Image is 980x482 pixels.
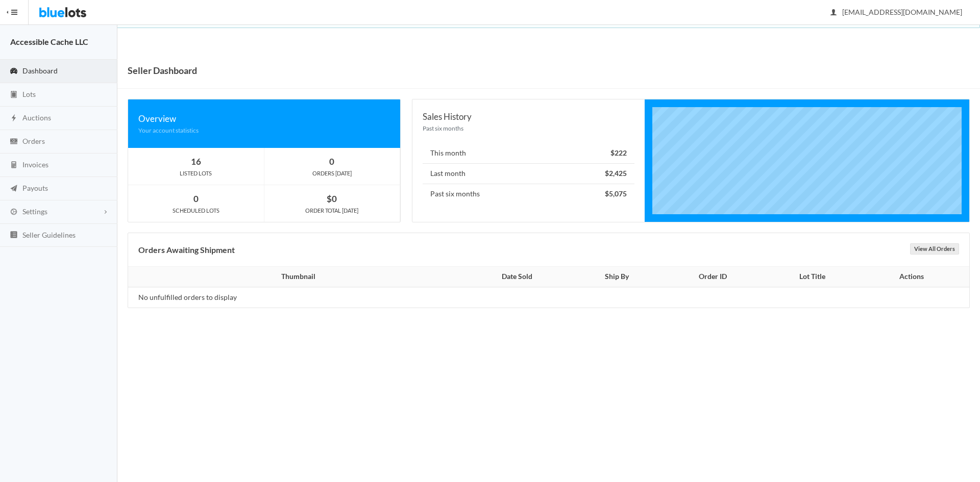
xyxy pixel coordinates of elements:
[9,114,19,123] ion-icon: flash
[191,156,201,167] strong: 16
[264,169,400,178] div: ORDERS [DATE]
[9,67,19,77] ion-icon: speedometer
[22,231,76,239] span: Seller Guidelines
[22,113,51,122] span: Auctions
[9,137,19,147] ion-icon: cash
[423,184,634,204] li: Past six months
[9,231,19,240] ion-icon: list box
[423,123,634,133] div: Past six months
[138,125,390,135] div: Your account statistics
[9,208,19,217] ion-icon: cog
[605,189,627,198] strong: $5,075
[605,169,627,177] strong: $2,425
[22,137,45,145] span: Orders
[423,163,634,184] li: Last month
[22,184,48,192] span: Payouts
[423,110,634,123] div: Sales History
[138,245,235,255] b: Orders Awaiting Shipment
[828,8,839,18] ion-icon: person
[264,206,400,215] div: ORDER TOTAL [DATE]
[910,243,959,255] a: View All Orders
[610,148,627,157] strong: $222
[193,193,199,204] strong: 0
[10,37,88,46] strong: Accessible Cache LLC
[128,169,264,178] div: LISTED LOTS
[128,63,197,78] h1: Seller Dashboard
[764,267,860,287] th: Lot Title
[423,143,634,164] li: This month
[128,206,264,215] div: SCHEDULED LOTS
[22,207,47,216] span: Settings
[22,160,48,169] span: Invoices
[22,90,36,98] span: Lots
[9,161,19,170] ion-icon: calculator
[9,184,19,194] ion-icon: paper plane
[128,267,462,287] th: Thumbnail
[9,90,19,100] ion-icon: clipboard
[138,112,390,125] div: Overview
[329,156,334,167] strong: 0
[327,193,337,204] strong: $0
[128,287,462,308] td: No unfulfilled orders to display
[662,267,764,287] th: Order ID
[831,8,962,16] span: [EMAIL_ADDRESS][DOMAIN_NAME]
[462,267,572,287] th: Date Sold
[22,66,58,75] span: Dashboard
[572,267,662,287] th: Ship By
[860,267,969,287] th: Actions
